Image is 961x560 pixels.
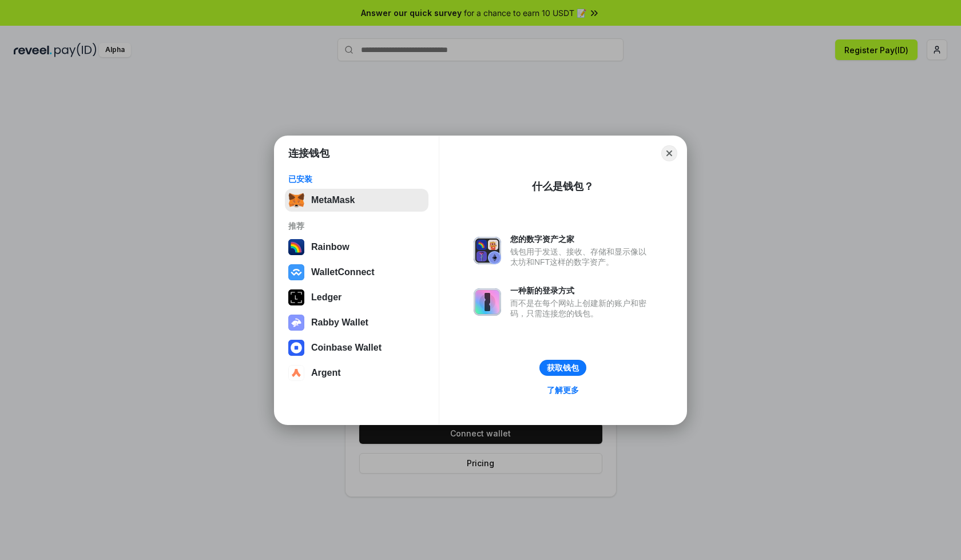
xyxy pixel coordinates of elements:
[311,267,375,277] div: WalletConnect
[288,264,304,280] img: svg+xml,%3Csvg%20width%3D%2228%22%20height%3D%2228%22%20viewBox%3D%220%200%2028%2028%22%20fill%3D...
[474,237,501,264] img: svg+xml,%3Csvg%20xmlns%3D%22http%3A%2F%2Fwww.w3.org%2F2000%2Fsvg%22%20fill%3D%22none%22%20viewBox...
[288,174,425,184] div: 已安装
[510,234,652,244] div: 您的数字资产之家
[288,146,329,160] h1: 连接钱包
[288,365,304,381] img: svg+xml,%3Csvg%20width%3D%2228%22%20height%3D%2228%22%20viewBox%3D%220%200%2028%2028%22%20fill%3D...
[540,383,586,398] a: 了解更多
[288,315,304,331] img: svg+xml,%3Csvg%20xmlns%3D%22http%3A%2F%2Fwww.w3.org%2F2000%2Fsvg%22%20fill%3D%22none%22%20viewBox...
[288,340,304,356] img: svg+xml,%3Csvg%20width%3D%2228%22%20height%3D%2228%22%20viewBox%3D%220%200%2028%2028%22%20fill%3D...
[288,239,304,255] img: svg+xml,%3Csvg%20width%3D%22120%22%20height%3D%22120%22%20viewBox%3D%220%200%20120%20120%22%20fil...
[288,289,304,305] img: svg+xml,%3Csvg%20xmlns%3D%22http%3A%2F%2Fwww.w3.org%2F2000%2Fsvg%22%20width%3D%2228%22%20height%3...
[285,261,428,284] button: WalletConnect
[510,285,652,296] div: 一种新的登录方式
[311,195,355,205] div: MetaMask
[311,343,382,353] div: Coinbase Wallet
[285,189,428,212] button: MetaMask
[532,180,594,193] div: 什么是钱包？
[311,292,341,303] div: Ledger
[288,221,425,231] div: 推荐
[285,286,428,309] button: Ledger
[285,362,428,384] button: Argent
[285,311,428,334] button: Rabby Wallet
[474,288,501,316] img: svg+xml,%3Csvg%20xmlns%3D%22http%3A%2F%2Fwww.w3.org%2F2000%2Fsvg%22%20fill%3D%22none%22%20viewBox...
[510,298,652,319] div: 而不是在每个网站上创建新的账户和密码，只需连接您的钱包。
[661,145,677,161] button: Close
[510,247,652,267] div: 钱包用于发送、接收、存储和显示像以太坊和NFT这样的数字资产。
[311,242,350,252] div: Rainbow
[285,336,428,359] button: Coinbase Wallet
[547,363,579,373] div: 获取钱包
[285,236,428,259] button: Rainbow
[547,385,579,395] div: 了解更多
[539,360,586,376] button: 获取钱包
[311,368,341,378] div: Argent
[311,317,368,328] div: Rabby Wallet
[288,192,304,208] img: svg+xml,%3Csvg%20fill%3D%22none%22%20height%3D%2233%22%20viewBox%3D%220%200%2035%2033%22%20width%...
